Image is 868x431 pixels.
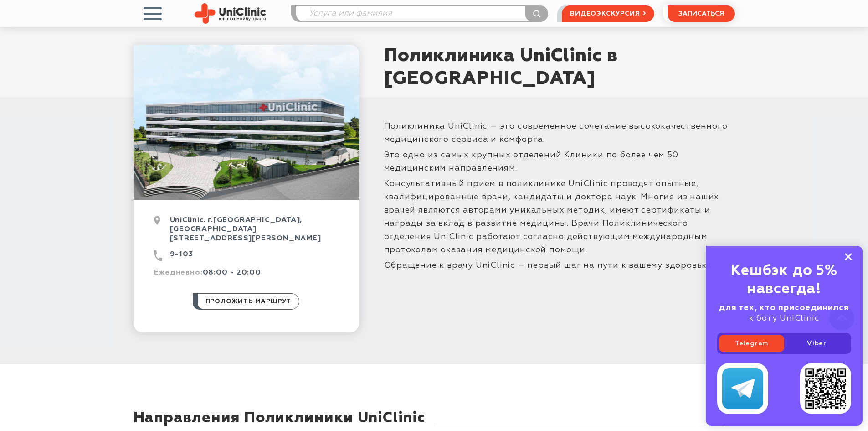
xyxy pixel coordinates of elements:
a: Viber [784,335,849,352]
span: записаться [678,10,724,17]
a: проложить маршрут [193,293,300,310]
div: Кешбэк до 5% навсегда! [717,262,851,298]
div: к боту UniClinic [717,303,851,324]
button: записаться [668,5,735,22]
img: Site [195,3,266,24]
a: видеоэкскурсия [562,5,654,22]
span: видеоэкскурсия [570,6,640,21]
h1: Поликлиника UniClinic в [GEOGRAPHIC_DATA] [384,45,735,109]
span: Консультативный прием в поликлинике UniClinic проводят опытные, квалифицированные врачи, кандидат... [384,180,719,254]
b: для тех, кто присоединился [719,304,849,312]
span: проложить маршрут [205,294,292,309]
div: 08:00 - 20:00 [154,268,339,284]
span: Обращение к врачу UniClinic – первый шаг на пути к вашему здоровью! [384,261,712,270]
span: Поликлиника UniClinic – это современное сочетание высококачественного медицинского сервиса и комф... [384,122,728,144]
span: Ежедневно: [154,269,203,276]
a: Telegram [719,335,784,352]
input: Услуга или фамилия [296,6,548,21]
span: Это одно из самых крупных отделений Клиники по более чем 50 медицинским направлениям. [384,151,678,172]
a: 9-103 [170,250,193,261]
div: UniClinic. г.[GEOGRAPHIC_DATA], [GEOGRAPHIC_DATA] [STREET_ADDRESS][PERSON_NAME] [154,216,339,250]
